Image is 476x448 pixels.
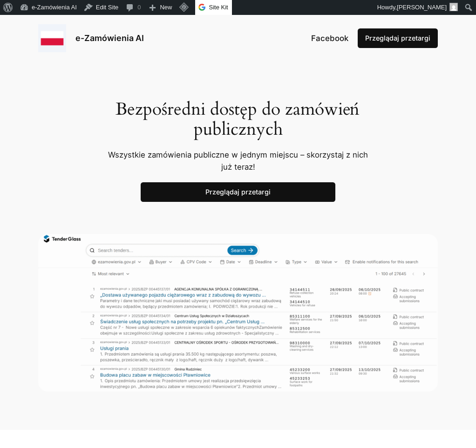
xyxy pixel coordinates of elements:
h1: Bezpośredni dostęp do zamówień publicznych [107,100,370,140]
a: e-Zamówienia AI [75,33,144,43]
a: Facebook [311,32,348,44]
a: Przeglądaj przetargi [141,182,336,202]
span: Site Kit [209,4,228,11]
a: Przeglądaj przetargi [358,28,438,48]
nav: Footer menu 2 [311,28,438,48]
p: Wszystkie zamówienia publiczne w jednym miejscu – skorzystaj z nich już teraz! [107,149,370,173]
span: Facebook [311,34,348,43]
span: [PERSON_NAME] [397,4,447,11]
img: e-Zamówienia AI [38,24,66,52]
